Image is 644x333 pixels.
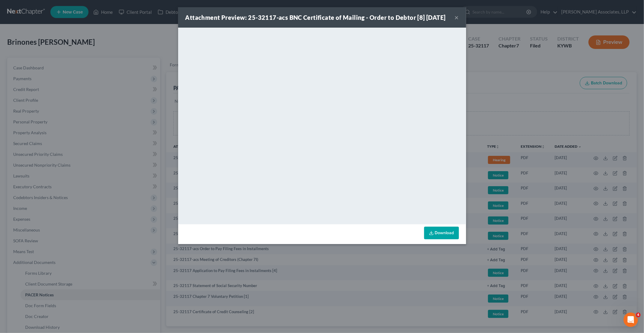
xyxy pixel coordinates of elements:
[185,14,446,21] strong: Attachment Preview: 25-32117-acs BNC Certificate of Mailing - Order to Debtor [8] [DATE]
[455,14,459,21] button: ×
[636,313,641,317] span: 4
[424,227,459,239] a: Download
[624,313,638,327] iframe: Intercom live chat
[178,28,466,223] iframe: <object ng-attr-data='[URL][DOMAIN_NAME]' type='application/pdf' width='100%' height='650px'></ob...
